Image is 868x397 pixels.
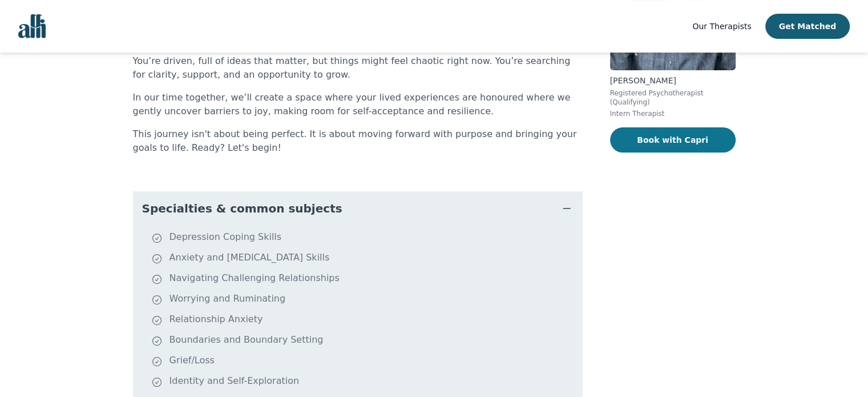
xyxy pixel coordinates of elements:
[610,109,736,118] p: Intern Therapist
[133,91,583,118] p: In our time together, we’ll create a space where your lived experiences are honoured where we gen...
[151,354,578,370] li: Grief/Loss
[610,75,736,86] p: [PERSON_NAME]
[133,127,583,155] p: This journey isn't about being perfect. It is about moving forward with purpose and bringing your...
[692,19,751,33] a: Our Therapists
[151,292,578,308] li: Worrying and Ruminating
[133,191,583,226] button: Specialties & common subjects
[151,271,578,287] li: Navigating Challenging Relationships
[18,14,46,38] img: alli logo
[765,14,850,39] button: Get Matched
[610,89,736,107] p: Registered Psychotherapist (Qualifying)
[151,374,578,390] li: Identity and Self-Exploration
[151,312,578,328] li: Relationship Anxiety
[610,127,736,153] button: Book with Capri
[151,230,578,246] li: Depression Coping Skills
[151,333,578,349] li: Boundaries and Boundary Setting
[142,200,342,216] span: Specialties & common subjects
[133,54,583,82] p: You’re driven, full of ideas that matter, but things might feel chaotic right now. You’re searchi...
[151,251,578,267] li: Anxiety and [MEDICAL_DATA] Skills
[692,22,751,31] span: Our Therapists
